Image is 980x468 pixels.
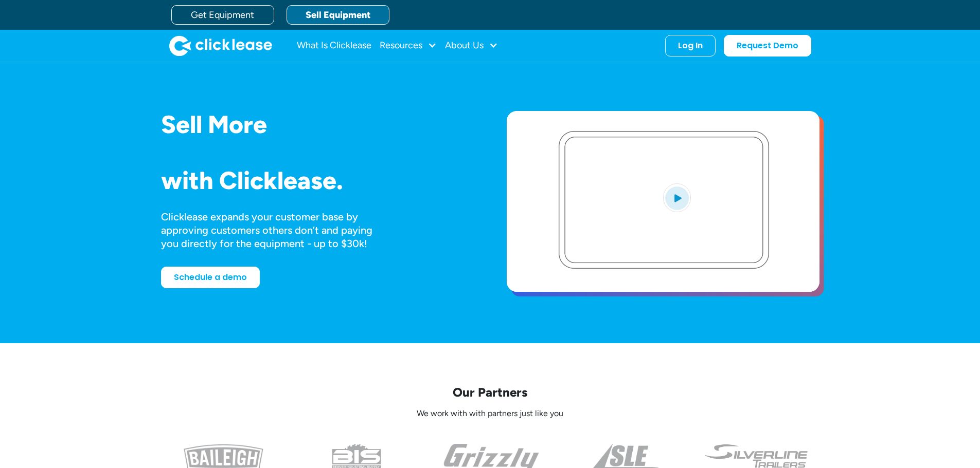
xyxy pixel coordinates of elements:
div: Resources [380,35,437,56]
a: Request Demo [724,35,811,57]
h1: Sell More [161,111,474,138]
a: Schedule a demo [161,267,260,288]
img: Blue play button logo on a light blue circular background [663,183,691,212]
div: Clicklease expands your customer base by approving customers others don’t and paying you directly... [161,210,391,250]
a: What Is Clicklease [297,35,371,56]
a: Sell Equipment [287,5,389,25]
a: Get Equipment [171,5,274,25]
div: Log In [678,41,703,51]
h1: with Clicklease. [161,167,474,194]
p: Our Partners [161,384,819,400]
div: About Us [445,35,498,56]
a: home [169,35,272,56]
p: We work with with partners just like you [161,408,819,419]
img: Clicklease logo [169,35,272,56]
a: open lightbox [507,111,819,292]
